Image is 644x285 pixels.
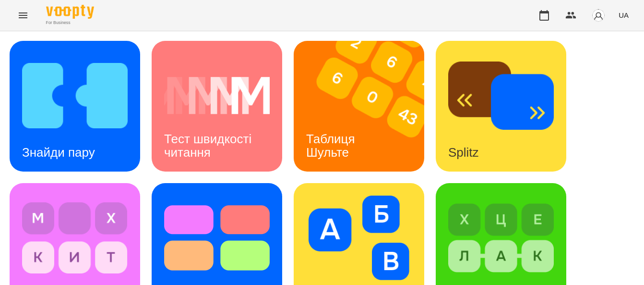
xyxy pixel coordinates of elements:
[619,10,629,20] span: UA
[294,41,424,172] a: Таблиця ШультеТаблиця Шульте
[448,53,554,138] img: Splitz
[592,9,605,22] img: avatar_s.png
[164,196,270,280] img: Тест Струпа
[164,53,270,138] img: Тест швидкості читання
[46,20,94,26] span: For Business
[10,41,140,172] a: Знайди паруЗнайди пару
[22,196,128,280] img: Філворди
[294,41,436,172] img: Таблиця Шульте
[448,145,479,160] h3: Splitz
[615,6,632,24] button: UA
[46,5,94,19] img: Voopty Logo
[436,41,566,172] a: SplitzSplitz
[22,53,128,138] img: Знайди пару
[12,4,35,27] button: Menu
[22,145,95,160] h3: Знайди пару
[164,132,255,159] h3: Тест швидкості читання
[448,196,554,280] img: Знайди слово
[152,41,282,172] a: Тест швидкості читанняТест швидкості читання
[306,196,412,280] img: Алфавіт
[306,132,358,159] h3: Таблиця Шульте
